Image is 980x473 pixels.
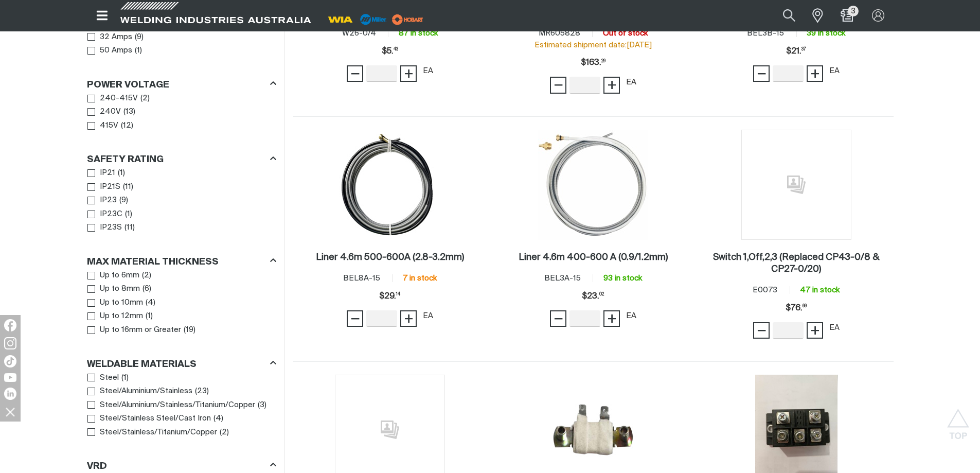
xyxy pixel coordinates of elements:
[2,403,19,421] img: hide socials
[100,208,122,220] span: IP23C
[626,77,636,89] div: EA
[123,106,135,118] span: ( 13 )
[554,76,563,94] span: −
[786,298,807,319] span: $76.
[100,297,143,309] span: Up to 10mm
[87,269,140,283] a: Up to 6mm
[607,310,617,327] span: +
[87,44,133,58] a: 50 Amps
[135,45,142,57] span: ( 1 )
[786,41,806,62] span: $21.
[146,310,153,322] span: ( 1 )
[220,427,229,439] span: ( 2 )
[335,130,445,240] img: Liner 4.6m 500-600A (2.8-3.2mm)
[100,222,122,234] span: IP23S
[100,167,115,179] span: IP21
[603,274,642,282] span: 93 in stock
[184,324,195,336] span: ( 19 )
[87,359,197,371] h3: Weldable Materials
[87,371,276,440] ul: Weldable Materials
[747,29,784,37] span: BEL3B-15
[87,357,276,371] div: Weldable Materials
[100,195,117,206] span: IP23
[404,310,414,327] span: +
[399,29,438,37] span: 87 in stock
[100,45,132,57] span: 50 Amps
[534,41,652,49] span: Estimated shipment date: [DATE]
[100,120,118,132] span: 415V
[582,286,604,307] div: Price
[343,274,380,282] span: BEL8A-15
[539,29,580,37] span: MR605828
[87,77,276,91] div: Power Voltage
[4,337,16,349] img: Instagram
[581,52,605,73] span: $163.
[195,386,209,397] span: ( 23 )
[582,286,604,307] span: $23.
[316,253,464,262] h2: Liner 4.6m 500-600A (2.8-3.2mm)
[87,105,121,119] a: 240V
[350,65,360,82] span: −
[87,166,276,235] ul: Safety Rating
[705,252,888,275] a: Switch 1,Off,2,3 (Replaced CP43-0/8 & CP27-0/20)
[213,413,223,425] span: ( 4 )
[87,282,140,296] a: Up to 8mm
[829,65,840,77] div: EA
[626,310,636,322] div: EA
[146,297,155,309] span: ( 4 )
[389,15,426,23] a: miller
[829,322,840,334] div: EA
[142,283,151,295] span: ( 6 )
[599,292,604,296] sup: 02
[100,386,192,397] span: Steel/Aluminium/Stainless
[140,93,150,104] span: ( 2 )
[87,371,119,385] a: Steel
[125,208,132,220] span: ( 1 )
[87,30,133,44] a: 32 Amps
[801,47,806,51] sup: 37
[554,310,563,327] span: −
[803,304,807,308] sup: 69
[87,180,121,194] a: IP21S
[759,4,807,27] input: Product name or item number...
[100,413,211,425] span: Steel/Stainless Steel/Cast Iron
[123,181,133,193] span: ( 11 )
[607,76,617,94] span: +
[4,373,16,382] img: YouTube
[87,309,144,323] a: Up to 12mm
[87,426,218,440] a: Steel/Stainless/Titanium/Copper
[423,65,433,77] div: EA
[4,388,16,400] img: LinkedIn
[772,4,807,27] button: Search products
[100,31,132,43] span: 32 Amps
[342,29,376,37] span: W26-0/4
[786,41,806,62] div: Price
[947,409,970,432] button: Scroll to top
[135,31,144,43] span: ( 9 )
[316,252,464,264] a: Liner 4.6m 500-600A (2.8-3.2mm)
[403,274,437,282] span: 7 in stock
[87,152,276,166] div: Safety Rating
[100,106,121,118] span: 240V
[87,79,169,91] h3: Power Voltage
[87,459,276,473] div: VRD
[757,65,767,82] span: −
[544,274,581,282] span: BEL3A-15
[382,41,398,62] div: Price
[350,310,360,327] span: −
[396,292,400,296] sup: 14
[4,319,16,331] img: Facebook
[4,355,16,367] img: TikTok
[87,221,122,235] a: IP23S
[87,461,107,472] h3: VRD
[100,427,217,439] span: Steel/Stainless/Titanium/Copper
[100,399,255,411] span: Steel/Aluminium/Stainless/Titanium/Copper
[800,286,840,294] span: 47 in stock
[87,194,117,207] a: IP23
[87,92,138,106] a: 240-415V
[119,195,128,206] span: ( 9 )
[810,65,820,82] span: +
[379,286,400,307] div: Price
[404,65,414,82] span: +
[100,324,181,336] span: Up to 16mm or Greater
